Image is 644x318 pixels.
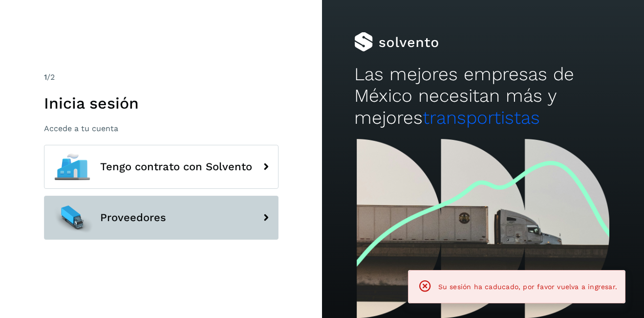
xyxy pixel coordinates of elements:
h1: Inicia sesión [44,94,279,113]
span: transportistas [423,107,540,128]
span: Su sesión ha caducado, por favor vuelva a ingresar. [438,283,617,291]
div: /2 [44,71,279,83]
h2: Las mejores empresas de México necesitan más y mejores [354,64,612,129]
span: Tengo contrato con Solvento [100,161,252,173]
span: 1 [44,72,47,82]
button: Proveedores [44,196,279,240]
p: Accede a tu cuenta [44,124,279,133]
button: Tengo contrato con Solvento [44,145,279,189]
span: Proveedores [100,212,166,224]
